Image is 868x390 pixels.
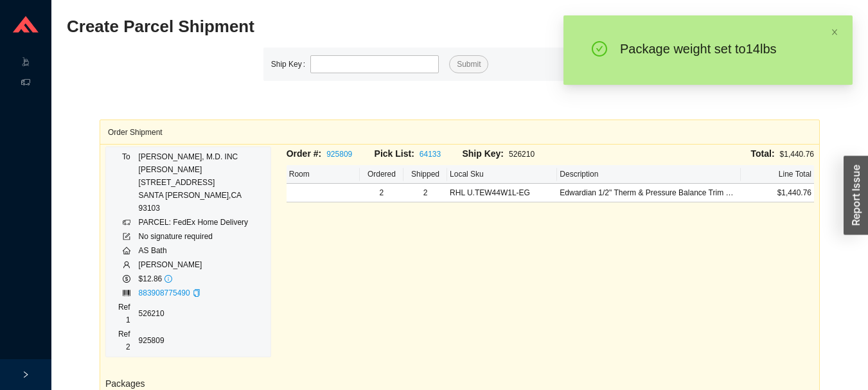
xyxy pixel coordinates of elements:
[67,15,656,38] h2: Create Parcel Shipment
[138,215,265,229] td: PARCEL: FedEx Home Delivery
[462,146,550,161] div: 526210
[271,55,310,73] label: Ship Key
[138,272,265,286] td: $12.86
[108,120,811,144] div: Order Shipment
[420,150,441,159] a: 64133
[111,327,138,354] td: Ref 2
[741,184,814,202] td: $1,440.76
[193,289,200,297] span: copy
[111,150,138,215] td: To
[449,55,488,73] button: Submit
[138,244,265,258] td: AS Bath
[403,165,447,184] th: Shipped
[138,300,265,327] td: 526210
[620,41,811,57] div: Package weight set to 14 lb s
[375,148,414,159] span: Pick List:
[560,186,738,199] div: Edwardian 1/2" Therm & Pressure Balance Trim with 2 Functions (No Share) - English Gold
[123,275,130,283] span: dollar
[139,150,265,215] div: [PERSON_NAME], M.D. INC [PERSON_NAME] [STREET_ADDRESS] SANTA [PERSON_NAME] , CA 93103
[462,148,504,159] span: Ship Key:
[326,150,352,159] a: 925809
[139,288,190,297] a: 883908775490
[403,184,447,202] td: 2
[360,165,403,184] th: Ordered
[123,261,130,269] span: user
[22,371,30,378] span: right
[360,184,403,202] td: 2
[123,289,130,297] span: barcode
[447,184,557,202] td: RHL U.TEW44W1L-EG
[111,300,138,327] td: Ref 1
[164,275,172,283] span: info-circle
[751,148,775,159] span: Total:
[138,229,265,244] td: No signature required
[550,146,814,161] div: $1,440.76
[193,287,200,299] div: Copy
[831,28,838,36] span: close
[138,258,265,272] td: [PERSON_NAME]
[287,148,321,159] span: Order #:
[123,233,130,240] span: form
[123,247,130,254] span: home
[138,327,265,354] td: 925809
[741,165,814,184] th: Line Total
[592,41,607,59] span: check-circle
[287,165,360,184] th: Room
[557,165,740,184] th: Description
[447,165,557,184] th: Local Sku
